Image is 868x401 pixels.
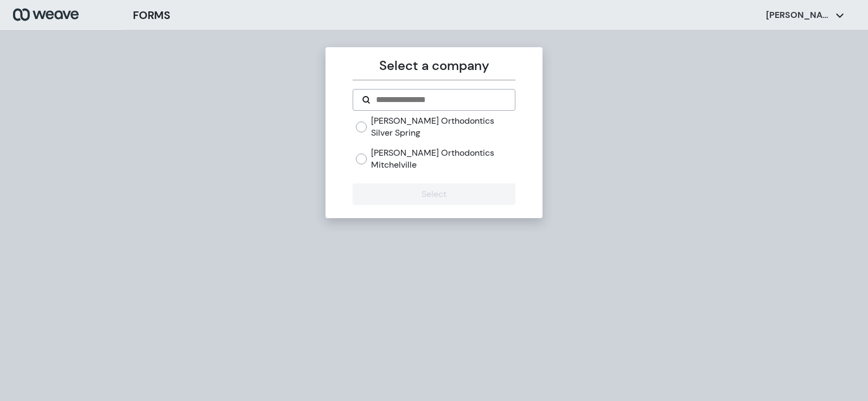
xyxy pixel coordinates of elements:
[353,56,515,75] p: Select a company
[133,7,170,23] h3: FORMS
[371,147,515,170] label: [PERSON_NAME] Orthodontics Mitchelville
[371,115,515,138] label: [PERSON_NAME] Orthodontics Silver Spring
[375,93,506,106] input: Search
[353,183,515,205] button: Select
[766,9,831,21] p: [PERSON_NAME]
